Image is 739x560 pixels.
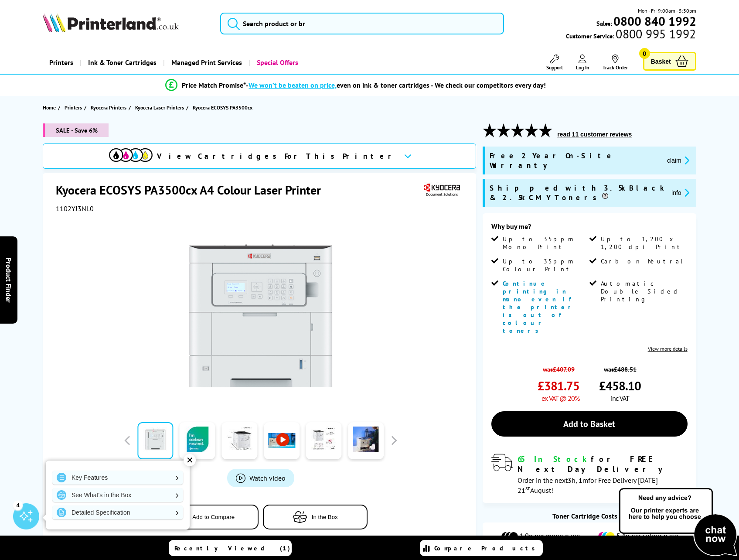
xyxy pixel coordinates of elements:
a: Detailed Specification [52,505,183,519]
a: Ink & Toner Cartridges [80,51,163,74]
span: 0800 995 1992 [614,30,696,38]
a: 0800 840 1992 [612,17,696,25]
a: Kyocera Printers [91,103,129,112]
span: Continue printing in mono even if the printer is out of colour toners [503,280,576,335]
a: Basket 0 [643,52,696,71]
div: 4 [13,500,23,510]
a: Recently Viewed (1) [169,540,292,556]
a: Compare Products [420,540,543,556]
strike: £407.09 [553,365,575,373]
span: Log In [576,64,589,71]
a: Managed Print Services [163,51,249,74]
span: Up to 35ppm Colour Print [503,257,587,273]
span: 1.0p per mono page [520,531,580,542]
div: Toner Cartridge Costs [483,512,696,520]
span: In the Box [312,514,338,520]
img: cmyk-icon.svg [109,148,153,162]
span: Kyocera ECOSYS PA3500cx [193,104,252,111]
a: Home [43,103,58,112]
a: Printers [65,103,84,112]
a: Product_All_Videos [227,469,294,487]
span: Watch video [249,474,286,482]
span: Kyocera Printers [91,103,126,112]
span: £381.75 [538,378,579,394]
span: Free 2 Year On-Site Warranty [490,151,660,170]
span: View Cartridges For This Printer [157,151,397,161]
span: was [538,361,579,373]
div: for FREE Next Day Delivery [518,454,688,474]
strike: £488.51 [614,365,637,373]
a: Support [546,55,563,71]
span: Add to Compare [192,514,235,520]
a: Log In [576,55,589,71]
span: Product Finder [4,258,13,303]
a: Printerland Logo [43,13,209,34]
span: Mon - Fri 9:00am - 5:30pm [638,7,696,15]
span: Kyocera Laser Printers [135,103,184,112]
a: Add to Basket [491,411,688,437]
a: Printers [43,51,80,74]
a: View more details [648,345,688,352]
span: Up to 1,200 x 1,200 dpi Print [601,235,685,251]
input: Search product or br [220,13,504,34]
span: Up to 35ppm Mono Print [503,235,587,251]
span: Automatic Double Sided Printing [601,280,685,303]
span: 65 In Stock [518,454,591,464]
span: Printers [65,103,82,112]
h1: Kyocera ECOSYS PA3500cx A4 Colour Laser Printer [56,182,330,198]
span: Recently Viewed (1) [174,544,290,552]
span: ex VAT @ 20% [541,394,579,403]
span: 1102YJ3NL0 [56,204,94,213]
span: inc VAT [611,394,629,403]
span: Price Match Promise* [182,81,246,89]
span: Home [43,103,56,112]
b: 0800 840 1992 [613,13,696,29]
div: - even on ink & toner cartridges - We check our competitors every day! [246,81,546,89]
button: read 11 customer reviews [555,130,634,138]
span: Ink & Toner Cartridges [88,51,157,74]
img: Kyocera ECOSYS PA3500cx [175,230,346,401]
button: promo-description [664,155,692,165]
sup: st [525,484,530,492]
img: Open Live Chat window [617,487,739,558]
span: Sales: [596,19,612,27]
span: was [599,361,641,373]
button: promo-description [669,188,692,198]
img: Printerland Logo [43,13,179,32]
button: Add to Compare [154,505,259,529]
span: Support [546,64,563,71]
li: modal_Promise [25,78,687,93]
a: See What's in the Box [52,488,183,502]
span: Basket [651,55,671,67]
span: Compare Products [434,544,540,552]
span: Order in the next for Free Delivery [DATE] 21 August! [518,476,658,495]
span: £458.10 [599,378,641,394]
span: Carbon Neutral [601,257,684,265]
span: 0 [639,48,650,59]
span: Shipped with 3.5k Black & 2.5k CMY Toners [490,183,664,202]
img: Kyocera [422,182,462,198]
button: In the Box [263,505,368,529]
div: ✕ [184,454,196,466]
a: Kyocera Laser Printers [135,103,186,112]
span: Customer Service: [566,30,696,40]
span: SALE - Save 6% [43,123,109,137]
div: modal_delivery [491,454,688,494]
span: 3h, 1m [568,476,588,485]
span: We won’t be beaten on price, [249,81,337,89]
div: Why buy me? [491,222,688,235]
a: Key Features [52,471,183,485]
a: Track Order [603,55,628,71]
a: Special Offers [249,51,305,74]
